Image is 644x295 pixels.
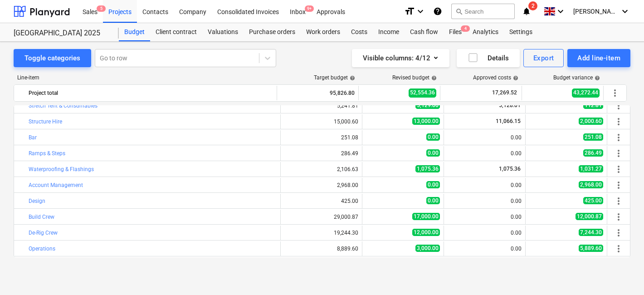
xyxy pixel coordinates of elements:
a: Account Management [29,182,83,188]
span: More actions [613,116,624,127]
span: More actions [613,243,624,254]
div: 425.00 [284,198,358,204]
div: 0.00 [448,214,522,220]
span: 3,000.00 [415,245,440,252]
span: 2,968.00 [579,181,603,188]
span: 286.49 [583,149,603,157]
button: Toggle categories [14,49,91,67]
span: More actions [610,88,620,98]
a: Bar [29,134,37,141]
span: 12,000.00 [412,229,440,236]
span: 5,129.00 [415,102,440,109]
div: 0.00 [448,134,522,141]
span: search [455,8,463,15]
div: 2,968.00 [284,182,358,188]
div: Toggle categories [24,52,80,64]
span: 1,031.27 [579,165,603,172]
a: Costs [346,23,373,41]
span: More actions [613,180,624,191]
span: 5 [97,5,106,12]
a: Build Crew [29,214,54,220]
span: 5,128.01 [498,102,522,108]
a: Analytics [467,23,504,41]
div: 286.49 [284,150,358,157]
span: help [429,75,437,81]
div: Approved costs [473,74,518,81]
span: 112.81 [583,102,603,109]
span: More actions [613,164,624,175]
a: Client contract [150,23,202,41]
span: 12,000.87 [576,213,603,220]
i: keyboard_arrow_down [415,6,426,17]
div: [GEOGRAPHIC_DATA] 2025 [14,29,108,38]
a: Purchase orders [244,23,301,41]
span: help [593,75,600,81]
span: 7,244.30 [579,229,603,236]
span: 52,554.36 [409,88,436,97]
div: Income [373,23,405,41]
span: 0.00 [426,181,440,188]
a: De-Rig Crew [29,230,58,236]
div: 29,000.87 [284,214,358,220]
button: Details [457,49,520,67]
span: More actions [613,227,624,238]
span: 43,272.44 [572,88,600,97]
span: help [348,75,355,81]
iframe: Chat Widget [599,251,644,295]
span: 9+ [305,5,314,12]
div: Revised budget [392,74,437,81]
div: Export [533,52,554,64]
span: More actions [613,100,624,111]
div: Visible columns : 4/12 [363,52,439,64]
div: 19,244.30 [284,230,358,236]
span: 1,075.36 [498,166,522,172]
span: 251.08 [583,133,603,141]
span: help [511,75,518,81]
div: 0.00 [448,150,522,157]
div: Files [444,23,467,41]
button: Search [451,4,515,19]
a: Ramps & Steps [29,150,65,157]
a: Work orders [301,23,346,41]
i: format_size [404,6,415,17]
span: More actions [613,132,624,143]
a: Budget [119,23,150,41]
i: Knowledge base [433,6,442,17]
a: Design [29,198,45,204]
div: 251.08 [284,134,358,141]
i: notifications [522,6,531,17]
div: Valuations [202,23,244,41]
div: Line-item [14,74,278,81]
a: Stretch Tent & Consumables [29,103,98,109]
span: 11,066.15 [495,118,522,124]
span: More actions [613,196,624,206]
a: Settings [504,23,538,41]
span: 5,889.60 [579,245,603,252]
div: 0.00 [448,230,522,236]
a: Files4 [444,23,467,41]
i: keyboard_arrow_down [620,6,630,17]
span: [PERSON_NAME] [573,8,619,15]
a: Operations [29,246,55,252]
div: 0.00 [448,246,522,252]
div: Project total [29,86,273,100]
button: Visible columns:4/12 [352,49,449,67]
div: Details [468,52,509,64]
span: 1,075.36 [415,165,440,172]
span: 17,000.00 [412,213,440,220]
span: 13,000.00 [412,118,440,125]
a: Cash flow [405,23,444,41]
div: Target budget [314,74,355,81]
div: 15,000.60 [284,118,358,125]
button: Export [523,49,564,67]
a: Waterproofing & Flashings [29,166,94,172]
span: 0.00 [426,133,440,141]
span: 2 [528,1,537,10]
